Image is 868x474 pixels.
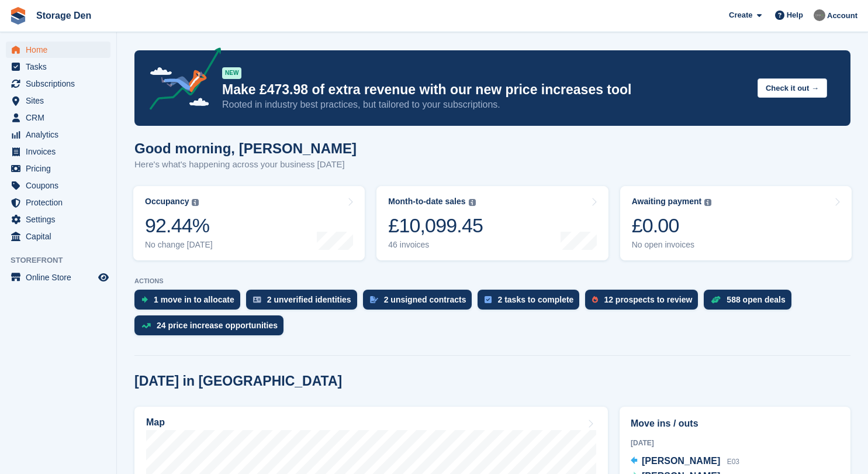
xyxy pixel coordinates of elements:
[727,295,785,304] div: 588 open deals
[632,197,702,207] div: Awaiting payment
[388,197,465,207] div: Month-to-date sales
[26,143,96,160] span: Invoices
[134,315,289,341] a: 24 price increase opportunities
[26,75,96,92] span: Subscriptions
[267,295,351,304] div: 2 unverified identities
[96,270,110,284] a: Preview store
[134,158,357,171] p: Here's what's happening across your business [DATE]
[26,211,96,228] span: Settings
[253,296,261,303] img: verify_identity-adf6edd0f0f0b5bbfe63781bf79b02c33cf7c696d77639b501bdc392416b5a36.svg
[26,160,96,177] span: Pricing
[246,290,363,315] a: 2 unverified identities
[370,296,378,303] img: contract_signature_icon-13c848040528278c33f63329250d36e43548de30e8caae1d1a13099fd9432cc5.svg
[26,269,96,286] span: Online Store
[145,214,213,238] div: 92.44%
[585,290,704,315] a: 12 prospects to review
[478,290,585,315] a: 2 tasks to complete
[388,214,483,238] div: £10,099.45
[26,194,96,211] span: Protection
[6,109,110,126] a: menu
[631,454,739,469] a: [PERSON_NAME] E03
[26,177,96,194] span: Coupons
[157,321,278,330] div: 24 price increase opportunities
[146,417,165,428] h2: Map
[6,194,110,211] a: menu
[632,214,712,238] div: £0.00
[631,417,839,431] h2: Move ins / outs
[6,269,110,286] a: menu
[133,186,365,260] a: Occupancy 92.44% No change [DATE]
[6,228,110,245] a: menu
[592,296,598,303] img: prospect-51fa495bee0391a8d652442698ab0144808aea92771e9ea1ae160a38d050c398.svg
[145,197,189,207] div: Occupancy
[729,9,752,21] span: Create
[376,186,608,260] a: Month-to-date sales £10,099.45 46 invoices
[11,255,116,266] span: Storefront
[604,295,692,304] div: 12 prospects to review
[497,295,573,304] div: 2 tasks to complete
[6,92,110,109] a: menu
[145,240,213,250] div: No change [DATE]
[827,10,857,22] span: Account
[26,59,96,75] span: Tasks
[6,143,110,160] a: menu
[32,6,96,25] a: Storage Den
[222,98,748,111] p: Rooted in industry best practices, but tailored to your subscriptions.
[469,199,476,206] img: icon-info-grey-7440780725fd019a000dd9b08b2336e03edf1995a4989e88bcd33f0948082b44.svg
[26,126,96,143] span: Analytics
[6,75,110,92] a: menu
[363,290,478,315] a: 2 unsigned contracts
[6,59,110,75] a: menu
[814,9,825,21] img: Brian Barbour
[620,186,852,260] a: Awaiting payment £0.00 No open invoices
[711,296,721,304] img: deal-1b604bf984904fb50ccaf53a9ad4b4a5d6e5aea283cecdc64d6e3604feb123c2.svg
[631,438,839,448] div: [DATE]
[6,126,110,143] a: menu
[26,92,96,109] span: Sites
[134,290,246,315] a: 1 move in to allocate
[727,458,739,466] span: E03
[704,199,711,206] img: icon-info-grey-7440780725fd019a000dd9b08b2336e03edf1995a4989e88bcd33f0948082b44.svg
[6,42,110,58] a: menu
[9,7,27,25] img: stora-icon-8386f47178a22dfd0bd8f6a31ec36ba5ce8667c1dd55bd0f319d3a0aa187defe.svg
[758,78,827,98] button: Check it out →
[134,373,342,389] h2: [DATE] in [GEOGRAPHIC_DATA]
[192,199,199,206] img: icon-info-grey-7440780725fd019a000dd9b08b2336e03edf1995a4989e88bcd33f0948082b44.svg
[222,67,241,79] div: NEW
[384,295,466,304] div: 2 unsigned contracts
[632,240,712,250] div: No open invoices
[26,109,96,126] span: CRM
[134,140,357,156] h1: Good morning, [PERSON_NAME]
[6,160,110,177] a: menu
[154,295,234,304] div: 1 move in to allocate
[222,81,748,98] p: Make £473.98 of extra revenue with our new price increases tool
[26,42,96,58] span: Home
[787,9,803,21] span: Help
[704,290,797,315] a: 588 open deals
[485,296,492,303] img: task-75834270c22a3079a89374b754ae025e5fb1db73e45f91037f5363f120a921f8.svg
[6,211,110,228] a: menu
[140,47,222,114] img: price-adjustments-announcement-icon-8257ccfd72463d97f412b2fc003d46551f7dbcb40ab6d574587a9cd5c0d94...
[141,323,151,328] img: price_increase_opportunities-93ffe204e8149a01c8c9dc8f82e8f89637d9d84a8eef4429ea346261dce0b2c0.svg
[642,456,720,466] span: [PERSON_NAME]
[134,277,850,285] p: ACTIONS
[388,240,483,250] div: 46 invoices
[141,296,148,303] img: move_ins_to_allocate_icon-fdf77a2bb77ea45bf5b3d319d69a93e2d87916cf1d5bf7949dd705db3b84f3ca.svg
[6,177,110,194] a: menu
[26,228,96,245] span: Capital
